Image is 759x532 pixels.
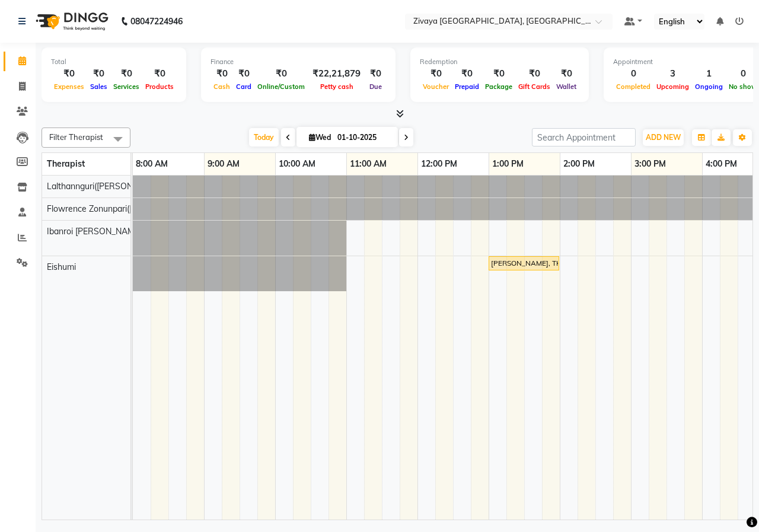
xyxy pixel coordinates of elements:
span: Petty cash [317,82,356,91]
span: Today [249,128,279,146]
span: Wallet [553,82,579,91]
div: ₹0 [365,67,386,81]
div: Redemption [420,57,579,67]
input: Search Appointment [532,128,636,146]
div: ₹0 [51,67,87,81]
span: Due [366,82,385,91]
span: Package [482,82,515,91]
div: ₹0 [110,67,142,81]
a: 10:00 AM [276,155,318,173]
a: 11:00 AM [347,155,390,173]
span: Completed [613,82,653,91]
span: Upcoming [653,82,692,91]
div: ₹0 [420,67,452,81]
span: Therapist [47,158,85,169]
span: Products [142,82,177,91]
span: Filter Therapist [49,132,103,142]
span: Online/Custom [254,82,308,91]
div: ₹0 [515,67,553,81]
div: ₹22,21,879 [308,67,365,81]
div: ₹0 [233,67,254,81]
span: Services [110,82,142,91]
button: ADD NEW [643,129,684,146]
a: 2:00 PM [560,155,598,173]
a: 9:00 AM [205,155,243,173]
span: ADD NEW [646,133,681,142]
span: Voucher [420,82,452,91]
span: Eishumi [47,262,76,272]
span: Sales [87,82,110,91]
a: 1:00 PM [489,155,527,173]
b: 08047224946 [130,5,183,38]
div: 3 [653,67,692,81]
div: 0 [613,67,653,81]
div: ₹0 [87,67,110,81]
span: Ibanroi [PERSON_NAME] [47,226,142,237]
span: Expenses [51,82,87,91]
div: ₹0 [553,67,579,81]
div: ₹0 [254,67,308,81]
a: 3:00 PM [632,155,669,173]
input: 2025-10-01 [334,129,393,146]
span: Card [233,82,254,91]
a: 8:00 AM [133,155,171,173]
span: Prepaid [452,82,482,91]
a: 12:00 PM [418,155,460,173]
span: Cash [211,82,233,91]
div: 1 [692,67,726,81]
div: Total [51,57,177,67]
span: Wed [306,133,334,142]
div: ₹0 [142,67,177,81]
div: ₹0 [452,67,482,81]
div: ₹0 [482,67,515,81]
span: Flowrence Zonunpari([PERSON_NAME]) [47,203,198,214]
span: Ongoing [692,82,726,91]
span: Lalthannguri([PERSON_NAME]) [47,181,165,192]
div: ₹0 [211,67,233,81]
img: logo [30,5,111,38]
span: Gift Cards [515,82,553,91]
a: 4:00 PM [703,155,740,173]
div: [PERSON_NAME], TK01, 01:00 PM-02:00 PM, Javanese Pampering - 60 Mins [490,258,558,269]
div: Finance [211,57,386,67]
